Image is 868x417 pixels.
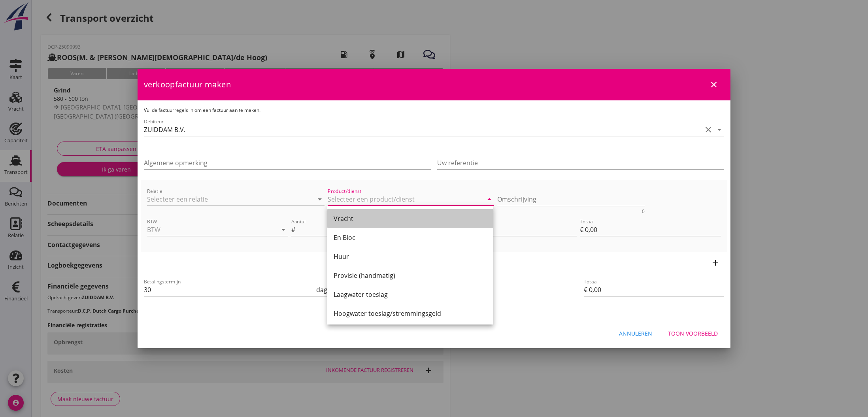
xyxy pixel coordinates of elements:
input: Relatie [147,193,302,206]
div: 0 [642,209,645,214]
div: Annuleren [619,329,652,338]
input: Algemene opmerking [144,157,431,169]
i: arrow_drop_down [315,194,325,204]
div: Toon voorbeeld [668,329,718,338]
input: BTW [147,223,266,236]
input: Product/dienst [328,193,483,206]
div: Laagwater toeslag [334,290,487,299]
input: Uw referentie [437,157,724,169]
div: Huur [334,252,487,261]
div: verkoopfactuur maken [138,69,730,100]
div: # [291,225,297,234]
div: dagen [315,285,335,294]
input: Totaal [580,223,721,236]
input: Betalingstermijn [144,283,315,296]
i: clear [704,125,713,134]
span: Vul de factuurregels in om een factuur aan te maken. [144,107,260,113]
div: Vracht [334,214,487,223]
input: Aantal [297,223,432,236]
input: Prijs [441,223,577,236]
input: Debiteur [144,123,702,136]
textarea: Omschrijving [497,193,645,206]
div: Provisie (handmatig) [334,271,487,280]
div: En Bloc [334,233,487,242]
i: add [711,258,720,268]
i: arrow_drop_down [485,194,494,204]
i: arrow_drop_down [715,125,724,134]
i: arrow_drop_down [279,225,288,234]
button: Annuleren [613,326,659,340]
input: Totaal [584,283,724,296]
div: Hoogwater toeslag/stremmingsgeld [334,309,487,318]
i: close [709,80,719,89]
button: Toon voorbeeld [662,326,724,340]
